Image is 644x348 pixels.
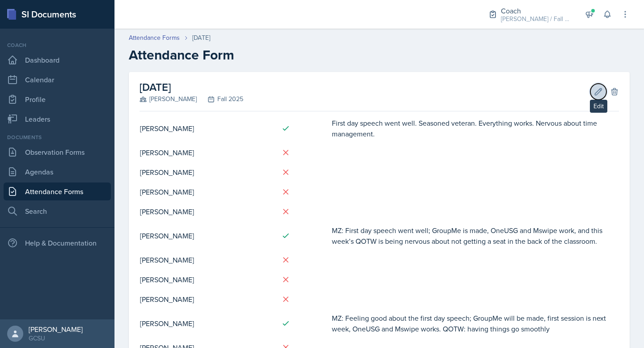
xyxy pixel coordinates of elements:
td: MZ: Feeling good about the first day speech; GroupMe will be made, first session is next week, On... [331,309,619,338]
button: Edit [590,84,606,100]
a: Observation Forms [4,143,111,161]
a: Attendance Forms [129,33,180,42]
td: MZ: First day speech went well; GroupMe is made, OneUSG and Mswipe work, and this week’s QOTW is ... [331,221,619,250]
td: [PERSON_NAME] [140,202,274,221]
td: [PERSON_NAME] [140,143,274,162]
div: Documents [4,133,111,141]
a: Profile [4,90,111,108]
a: Calendar [4,71,111,89]
td: [PERSON_NAME] [140,162,274,182]
td: [PERSON_NAME] [140,114,274,143]
a: Leaders [4,110,111,128]
td: [PERSON_NAME] [140,221,274,250]
td: [PERSON_NAME] [140,250,274,270]
td: [PERSON_NAME] [140,289,274,309]
div: [DATE] [192,33,210,42]
div: [PERSON_NAME] [29,325,83,334]
div: [PERSON_NAME] Fall 2025 [140,94,243,104]
td: [PERSON_NAME] [140,182,274,202]
div: [PERSON_NAME] / Fall 2025 [501,14,572,24]
td: [PERSON_NAME] [140,270,274,289]
a: Attendance Forms [4,182,111,200]
td: [PERSON_NAME] [140,309,274,338]
h2: Attendance Form [129,47,630,63]
h2: [DATE] [140,79,243,95]
div: GCSU [29,334,83,343]
a: Search [4,202,111,220]
a: Agendas [4,163,111,181]
div: Coach [4,41,111,49]
a: Dashboard [4,51,111,69]
div: Help & Documentation [4,234,111,252]
div: Coach [501,5,572,16]
td: First day speech went well. Seasoned veteran. Everything works. Nervous about time management. [331,114,619,143]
